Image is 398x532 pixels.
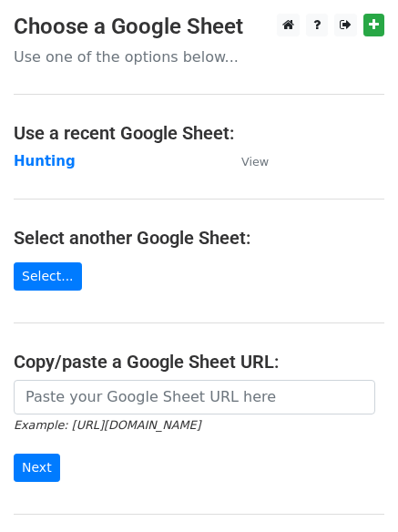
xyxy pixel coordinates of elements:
[14,380,375,414] input: Paste your Google Sheet URL here
[241,155,269,169] small: View
[14,418,200,432] small: Example: [URL][DOMAIN_NAME]
[14,351,384,373] h4: Copy/paste a Google Sheet URL:
[14,262,82,291] a: Select...
[14,227,384,249] h4: Select another Google Sheet:
[14,122,384,144] h4: Use a recent Google Sheet:
[223,153,269,169] a: View
[14,47,384,66] p: Use one of the options below...
[14,454,60,482] input: Next
[14,14,384,40] h3: Choose a Google Sheet
[14,153,76,169] a: Hunting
